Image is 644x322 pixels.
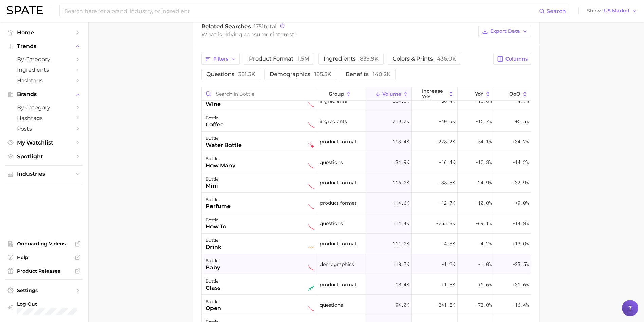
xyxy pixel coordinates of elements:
[439,179,455,187] span: -38.5k
[320,281,357,289] span: product format
[206,196,231,204] div: bottle
[512,240,529,248] span: +13.0%
[547,8,566,14] span: Search
[5,89,83,99] button: Brands
[17,29,71,36] span: Home
[202,111,531,132] button: bottlecoffeesustained declineringredients219.2k-40.9k-15.7%+5.5%
[206,121,224,129] div: coffee
[5,252,83,262] a: Help
[17,254,71,260] span: Help
[512,281,529,289] span: +31.6%
[490,28,520,34] span: Export Data
[7,6,43,14] img: SPATE
[512,158,529,166] span: -14.2%
[512,219,529,227] span: -14.8%
[201,23,251,30] span: Related Searches
[436,301,455,309] span: -241.5k
[475,301,492,309] span: -72.0%
[201,30,475,39] div: What is driving consumer interest?
[17,301,100,307] span: Log Out
[308,163,314,169] img: sustained decliner
[393,55,456,62] span: colors & prints
[5,123,83,134] a: Posts
[64,5,539,17] input: Search here for a brand, industry, or ingredient
[5,169,83,179] button: Industries
[308,305,314,311] img: sustained decliner
[5,75,83,86] a: Hashtags
[206,257,220,265] div: bottle
[202,132,531,152] button: bottlewater bottlefalling starproduct format193.4k-228.2k-54.1%+34.2%
[320,260,354,268] span: demographics
[475,219,492,227] span: -69.1%
[17,171,71,177] span: Industries
[206,202,231,210] div: perfume
[382,91,401,97] span: Volume
[206,264,220,272] div: baby
[249,55,309,62] span: product format
[437,55,456,62] span: 436.0k
[206,277,220,285] div: bottle
[478,26,531,37] button: Export Data
[395,301,409,309] span: 94.0k
[320,301,343,309] span: questions
[458,87,494,101] button: YoY
[206,134,242,142] div: bottle
[17,241,71,247] span: Onboarding Videos
[441,281,455,289] span: +1.5k
[475,91,483,97] span: YoY
[206,236,221,244] div: bottle
[512,138,529,146] span: +34.2%
[17,125,71,132] span: Posts
[475,158,492,166] span: -10.8%
[308,101,314,107] img: sustained decliner
[202,172,531,193] button: bottleminisustained declinerproduct format116.0k-38.5k-24.9%-32.9%
[206,298,221,306] div: bottle
[254,23,276,30] span: total
[512,260,529,268] span: -23.5%
[308,224,314,230] img: sustained decliner
[308,122,314,128] img: sustained decliner
[314,71,331,78] span: 185.5k
[202,295,531,315] button: bottleopensustained declinerquestions94.0k-241.5k-72.0%-16.4%
[206,141,242,149] div: water bottle
[5,266,83,276] a: Product Releases
[5,54,83,65] a: by Category
[494,87,531,101] button: QoQ
[206,114,224,122] div: bottle
[493,53,531,65] button: Columns
[393,179,409,187] span: 116.0k
[360,55,379,62] span: 839.9k
[5,151,83,162] a: Spotlight
[512,301,529,309] span: -16.4%
[308,285,314,291] img: seasonal riser
[270,71,331,78] span: demographics
[436,138,455,146] span: -228.2k
[17,104,71,111] span: by Category
[320,117,347,125] span: ingredients
[346,71,391,78] span: benefits
[329,91,344,97] span: group
[395,281,409,289] span: 98.4k
[202,91,531,111] button: bottlewinesustained declineringredients264.6k-50.4k-16.0%-4.7%
[478,281,492,289] span: +1.6%
[202,193,531,213] button: bottleperfumesustained declinerproduct format114.6k-12.7k-10.0%+9.0%
[17,153,71,160] span: Spotlight
[393,199,409,207] span: 114.6k
[515,199,529,207] span: +9.0%
[441,240,455,248] span: -4.8k
[5,27,83,38] a: Home
[475,117,492,125] span: -15.7%
[5,239,83,249] a: Onboarding Videos
[441,260,455,268] span: -1.2k
[5,299,83,317] a: Log out. Currently logged in with e-mail laura.cordero@emersongroup.com.
[206,100,221,108] div: wine
[320,240,357,248] span: product format
[320,138,357,146] span: product format
[308,265,314,271] img: sustained decliner
[478,260,492,268] span: -1.0%
[5,137,83,148] a: My Watchlist
[478,240,492,248] span: -4.2%
[393,260,409,268] span: 110.7k
[206,162,235,170] div: how many
[213,56,228,62] span: Filters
